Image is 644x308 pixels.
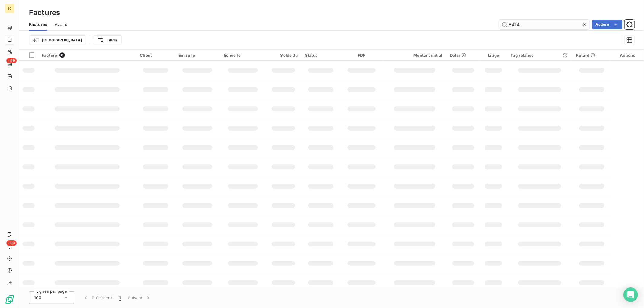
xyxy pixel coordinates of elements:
[386,53,442,58] div: Montant initial
[5,295,14,304] img: Logo LeanPay
[124,291,155,304] button: Suivant
[450,53,477,58] div: Délai
[269,53,298,58] div: Solde dû
[615,53,640,58] div: Actions
[344,53,379,58] div: PDF
[29,35,86,45] button: [GEOGRAPHIC_DATA]
[224,53,262,58] div: Échue le
[116,291,124,304] button: 1
[592,20,622,29] button: Actions
[5,4,14,13] div: SC
[6,240,17,246] span: +99
[511,53,569,58] div: Tag relance
[178,53,216,58] div: Émise le
[576,53,607,58] div: Retard
[119,295,121,301] span: 1
[42,53,57,58] span: Facture
[140,53,171,58] div: Client
[623,287,638,302] div: Open Intercom Messenger
[29,7,60,18] h3: Factures
[305,53,337,58] div: Statut
[484,53,503,58] div: Litige
[5,59,14,69] a: +99
[6,58,17,63] span: +99
[29,21,47,27] span: Factures
[79,291,116,304] button: Précédent
[59,52,65,58] span: 0
[34,295,41,301] span: 100
[499,20,590,29] input: Rechercher
[94,35,121,45] button: Filtrer
[55,21,67,27] span: Avoirs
